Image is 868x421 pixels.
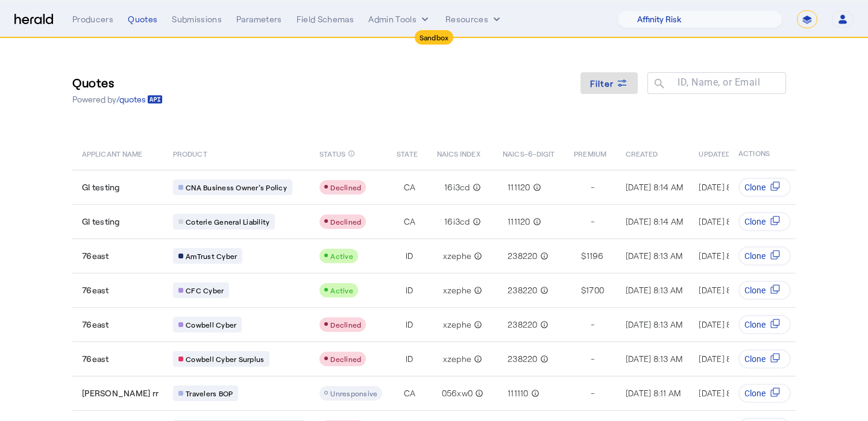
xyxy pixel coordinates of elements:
[538,353,549,365] mat-icon: info_outline
[530,181,541,193] mat-icon: info_outline
[72,74,163,91] h3: Quotes
[330,320,361,329] span: Declined
[368,13,431,25] button: internal dropdown menu
[186,388,233,398] span: Travelers BOP
[503,147,555,159] span: NAICS-6-DIGIT
[470,216,481,228] mat-icon: info_outline
[330,217,361,226] span: Declined
[443,284,472,296] span: xzephe
[538,284,549,296] mat-icon: info_outline
[404,181,416,193] span: CA
[82,319,109,331] span: 76east
[586,284,604,296] span: 1700
[738,384,791,403] button: Clone
[581,284,586,296] span: $
[82,147,142,159] span: APPLICANT NAME
[444,216,470,228] span: 16i3cd
[186,320,236,329] span: Cowbell Cyber
[738,349,791,369] button: Clone
[471,284,482,296] mat-icon: info_outline
[330,389,377,398] span: Unresponsive
[406,353,414,365] span: ID
[626,182,684,192] span: [DATE] 8:14 AM
[186,182,287,192] span: CNA Business Owner's Policy
[591,181,594,193] span: -
[172,13,222,25] div: Submissions
[626,216,684,226] span: [DATE] 8:14 AM
[473,387,483,399] mat-icon: info_outline
[186,354,264,364] span: Cowbell Cyber Surplus
[319,147,345,159] span: STATUS
[470,181,481,193] mat-icon: info_outline
[404,216,416,228] span: CA
[443,353,472,365] span: xzephe
[590,77,614,90] span: Filter
[442,387,473,399] span: 056xw0
[72,93,163,105] p: Powered by
[14,14,53,25] img: Herald Logo
[699,182,756,192] span: [DATE] 8:14 AM
[738,246,791,266] button: Clone
[445,13,503,25] button: Resources dropdown menu
[471,353,482,365] mat-icon: info_outline
[186,251,237,261] span: AmTrust Cyber
[330,252,353,260] span: Active
[591,216,594,228] span: -
[82,181,120,193] span: Gl testing
[330,286,353,295] span: Active
[508,181,530,193] span: 111120
[508,284,538,296] span: 238220
[729,136,796,170] th: ACTIONS
[72,13,113,25] div: Producers
[626,251,683,261] span: [DATE] 8:13 AM
[591,319,594,331] span: -
[626,354,683,364] span: [DATE] 8:13 AM
[538,319,549,331] mat-icon: info_outline
[444,181,470,193] span: 16i3cd
[738,281,791,300] button: Clone
[591,387,594,399] span: -
[744,284,766,296] span: Clone
[82,353,109,365] span: 76east
[744,216,766,228] span: Clone
[508,216,530,228] span: 111120
[415,30,454,45] div: Sandbox
[699,319,756,329] span: [DATE] 8:13 AM
[699,388,754,398] span: [DATE] 8:11 AM
[574,147,606,159] span: PREMIUM
[699,251,756,261] span: [DATE] 8:14 AM
[508,319,538,331] span: 238220
[186,285,224,295] span: CFC Cyber
[330,355,361,363] span: Declined
[82,250,109,262] span: 76east
[738,212,791,231] button: Clone
[397,147,417,159] span: STATE
[406,250,414,262] span: ID
[530,216,541,228] mat-icon: info_outline
[626,388,681,398] span: [DATE] 8:11 AM
[236,13,282,25] div: Parameters
[744,250,766,262] span: Clone
[297,13,354,25] div: Field Schemas
[443,319,472,331] span: xzephe
[128,13,157,25] div: Quotes
[471,319,482,331] mat-icon: info_outline
[508,387,529,399] span: 111110
[82,387,159,399] span: [PERSON_NAME] rr
[581,250,586,262] span: $
[591,353,594,365] span: -
[699,285,758,295] span: [DATE] 8:43 AM
[538,250,549,262] mat-icon: info_outline
[699,147,731,159] span: UPDATED
[699,216,756,226] span: [DATE] 8:14 AM
[529,387,539,399] mat-icon: info_outline
[173,147,207,159] span: PRODUCT
[738,315,791,334] button: Clone
[406,319,414,331] span: ID
[678,76,760,88] mat-label: ID, Name, or Email
[626,147,658,159] span: CREATED
[443,250,472,262] span: xzephe
[82,216,120,228] span: Gl testing
[738,178,791,197] button: Clone
[471,250,482,262] mat-icon: info_outline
